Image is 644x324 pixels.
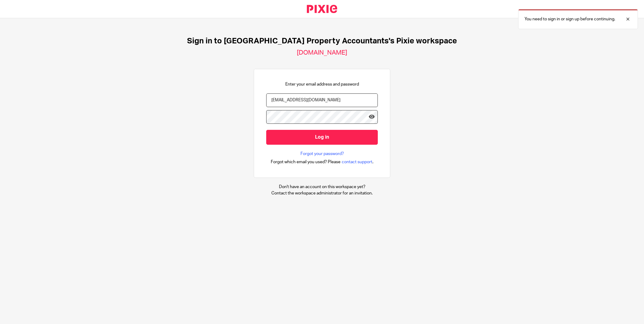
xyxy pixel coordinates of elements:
[285,81,359,87] p: Enter your email address and password
[300,151,344,157] a: Forgot your password?
[187,36,457,46] h1: Sign in to [GEOGRAPHIC_DATA] Property Accountants's Pixie workspace
[342,159,372,165] span: contact support
[266,130,378,145] input: Log in
[271,159,340,165] span: Forgot which email you used? Please
[297,49,347,57] h2: [DOMAIN_NAME]
[525,16,615,22] p: You need to sign in or sign up before continuing.
[271,184,373,190] p: Don't have an account on this workspace yet?
[271,158,374,165] div: .
[271,190,373,196] p: Contact the workspace administrator for an invitation.
[266,93,378,107] input: name@example.com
